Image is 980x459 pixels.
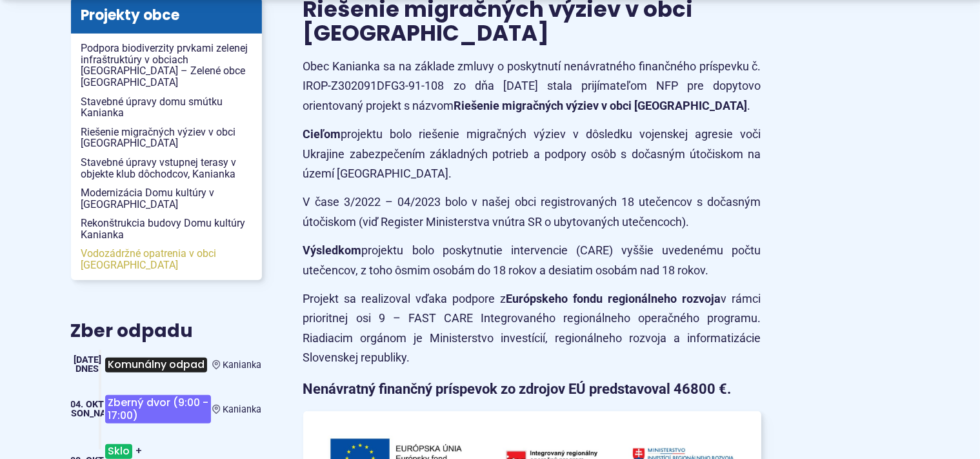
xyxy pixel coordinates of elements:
a: Rekonštrukcia budovy Domu kultúry Kanianka [71,214,262,244]
p: Obec Kanianka sa na základe zmluvy o poskytnutí nenávratného finančného príspevku č. IROP-Z302091... [303,57,761,116]
span: Rekonštrukcia budovy Domu kultúry Kanianka [81,214,252,244]
span: Dnes [75,363,99,374]
strong: Cieľom [303,127,341,141]
p: V čase 3/2022 – 04/2023 bolo v našej obci registrovaných 18 utečencov s dočasným útočiskom (viď R... [303,192,761,232]
strong: Riešenie migračných výziev v obci [GEOGRAPHIC_DATA] [454,99,748,112]
span: Zberný dvor (9:00 - 17:00) [105,395,211,423]
p: Projekt sa realizoval vďaka podpore z v rámci prioritnej osi 9 – FAST CARE Integrovaného regionál... [303,289,761,368]
a: Stavebné úpravy vstupnej terasy v objekte klub dôchodcov, Kanianka [71,153,262,183]
span: Vodozádržné opatrenia v obci [GEOGRAPHIC_DATA] [81,244,252,274]
a: Komunálny odpad Kanianka [DATE] Dnes [71,350,262,380]
p: projektu bolo riešenie migračných výziev v dôsledku vojenskej agresie voči Ukrajine zabezpečením ... [303,125,761,184]
span: [PERSON_NAME] [52,408,123,419]
span: Riešenie migračných výziev v obci [GEOGRAPHIC_DATA] [81,123,252,153]
span: Komunálny odpad [105,358,207,372]
a: Stavebné úpravy domu smútku Kanianka [71,92,262,123]
span: Sklo [105,444,132,459]
span: Stavebné úpravy domu smútku Kanianka [81,92,252,123]
span: Modernizácia Domu kultúry v [GEOGRAPHIC_DATA] [81,183,252,214]
a: Podpora biodiverzity prvkami zelenej infraštruktúry v obciach [GEOGRAPHIC_DATA] – Zelené obce [GE... [71,39,262,92]
h3: Zber odpadu [71,321,262,342]
span: Kanianka [223,360,262,371]
span: [DATE] [74,354,101,365]
span: 04. okt [70,399,104,410]
a: Vodozádržné opatrenia v obci [GEOGRAPHIC_DATA] [71,244,262,274]
span: Stavebné úpravy vstupnej terasy v objekte klub dôchodcov, Kanianka [81,153,252,183]
span: Kanianka [223,404,262,415]
span: Podpora biodiverzity prvkami zelenej infraštruktúry v obciach [GEOGRAPHIC_DATA] – Zelené obce [GE... [81,39,252,92]
strong: Nenávratný finančný príspevok zo zdrojov EÚ predstavoval 46800 €. [303,381,732,397]
p: projektu bolo poskytnutie intervencie (CARE) vyššie uvedenému počtu utečencov, z toho ôsmim osobá... [303,241,761,280]
a: Zberný dvor (9:00 - 17:00) Kanianka 04. okt [PERSON_NAME] [71,390,262,428]
a: Riešenie migračných výziev v obci [GEOGRAPHIC_DATA] [71,123,262,153]
strong: Výsledkom [303,243,362,257]
a: Modernizácia Domu kultúry v [GEOGRAPHIC_DATA] [71,183,262,214]
strong: Európskeho fondu regionálneho rozvoja [506,292,721,305]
